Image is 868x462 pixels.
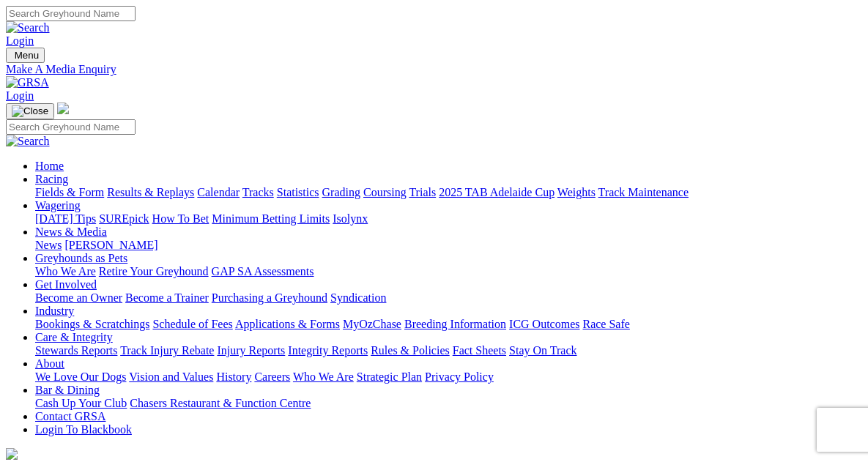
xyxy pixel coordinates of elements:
a: We Love Our Dogs [35,370,126,383]
a: Login [6,34,34,47]
a: Bookings & Scratchings [35,318,149,330]
a: Make A Media Enquiry [6,63,862,76]
a: Bar & Dining [35,384,100,396]
a: Vision and Values [129,370,213,383]
a: Rules & Policies [371,344,450,357]
a: SUREpick [99,212,149,225]
a: Weights [557,186,596,198]
a: GAP SA Assessments [212,265,314,277]
img: logo-grsa-white.png [6,448,18,460]
a: Statistics [277,186,319,198]
a: Track Injury Rebate [120,344,214,357]
button: Toggle navigation [6,103,54,119]
a: Trials [409,186,436,198]
div: Bar & Dining [35,397,862,410]
a: Fields & Form [35,186,104,198]
a: Race Safe [582,318,629,330]
img: Close [12,105,48,117]
div: About [35,370,862,384]
a: Who We Are [35,265,96,277]
a: Strategic Plan [357,370,422,383]
div: Wagering [35,212,862,226]
div: News & Media [35,239,862,252]
input: Search [6,119,136,135]
a: 2025 TAB Adelaide Cup [439,186,554,198]
a: Get Involved [35,278,97,291]
a: Applications & Forms [235,318,340,330]
a: Industry [35,305,74,317]
div: Get Involved [35,291,862,305]
div: Greyhounds as Pets [35,265,862,278]
a: Racing [35,173,68,185]
a: MyOzChase [343,318,401,330]
a: Grading [322,186,360,198]
a: Fact Sheets [453,344,506,357]
a: Become an Owner [35,291,122,304]
a: Cash Up Your Club [35,397,127,409]
a: Minimum Betting Limits [212,212,330,225]
a: Integrity Reports [288,344,368,357]
a: Privacy Policy [425,370,494,383]
a: Chasers Restaurant & Function Centre [130,397,311,409]
img: Search [6,21,50,34]
a: Isolynx [333,212,368,225]
img: GRSA [6,76,49,89]
a: Wagering [35,199,81,212]
a: Home [35,160,64,172]
a: Stewards Reports [35,344,117,357]
a: Login [6,89,34,102]
div: Racing [35,186,862,199]
a: Tracks [242,186,274,198]
a: Calendar [197,186,240,198]
a: ICG Outcomes [509,318,579,330]
a: Contact GRSA [35,410,105,422]
a: News & Media [35,226,107,238]
a: History [216,370,251,383]
a: Track Maintenance [598,186,689,198]
a: [PERSON_NAME] [64,239,157,251]
a: Care & Integrity [35,331,113,343]
a: Breeding Information [404,318,506,330]
a: Injury Reports [217,344,285,357]
div: Industry [35,318,862,331]
img: logo-grsa-white.png [57,103,69,114]
a: Become a Trainer [125,291,209,304]
a: How To Bet [152,212,209,225]
a: About [35,357,64,370]
a: Coursing [363,186,407,198]
a: Syndication [330,291,386,304]
a: Greyhounds as Pets [35,252,127,264]
input: Search [6,6,136,21]
a: News [35,239,62,251]
a: Login To Blackbook [35,423,132,436]
img: Search [6,135,50,148]
div: Care & Integrity [35,344,862,357]
button: Toggle navigation [6,48,45,63]
a: Results & Replays [107,186,194,198]
a: [DATE] Tips [35,212,96,225]
span: Menu [15,50,39,61]
a: Stay On Track [509,344,576,357]
a: Who We Are [293,370,354,383]
a: Schedule of Fees [152,318,232,330]
a: Purchasing a Greyhound [212,291,327,304]
a: Retire Your Greyhound [99,265,209,277]
a: Careers [254,370,290,383]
